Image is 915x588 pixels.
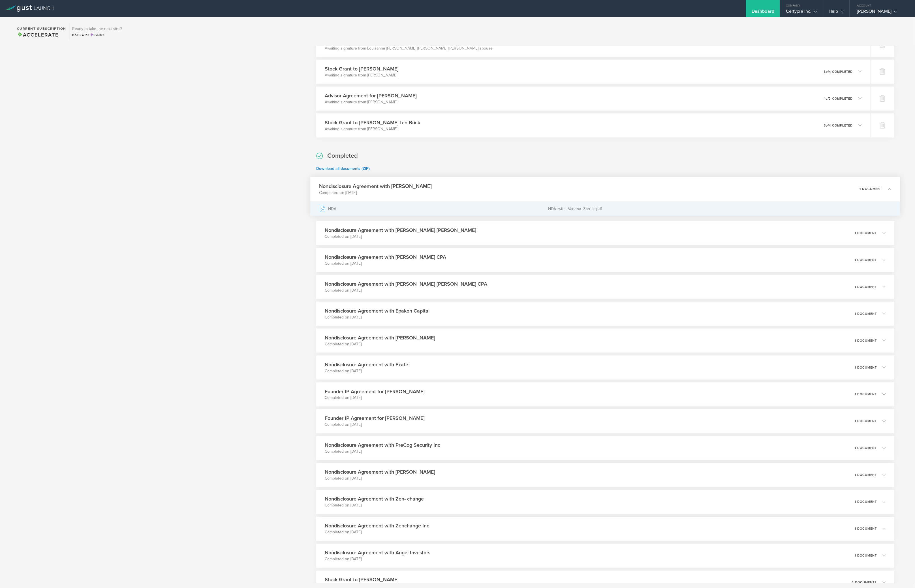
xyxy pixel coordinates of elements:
div: Ready to take the next step?ExploreRaise [69,23,125,40]
iframe: Chat Widget [887,561,915,588]
p: 1 document [855,232,877,235]
p: 4 5 completed [824,43,853,46]
p: Awaiting signature from [PERSON_NAME] [325,126,420,132]
div: NDA [319,202,548,216]
p: Completed on [DATE] [325,288,487,293]
em: of [826,97,829,101]
p: 1 document [855,447,877,450]
div: [PERSON_NAME] [857,8,905,17]
a: Download all documents (ZIP) [316,166,370,171]
p: Completed on [DATE] [319,190,432,196]
p: Completed on [DATE] [325,503,424,508]
h3: Stock Grant to [PERSON_NAME] ten Brick [325,119,420,126]
h2: Current Subscription [17,27,66,30]
h3: Nondisclosure Agreement with Zen- change [325,495,424,503]
p: Completed on [DATE] [325,341,435,347]
p: 6 documents [852,581,877,584]
h3: Ready to take the next step? [72,27,122,31]
h3: Nondisclosure Agreement with Zenchange Inc [325,522,429,530]
p: Completed on [DATE] [325,422,425,428]
h3: Nondisclosure Agreement with [PERSON_NAME] [325,469,435,476]
h3: Nondisclosure Agreement with PreCog Security Inc [325,442,440,449]
h3: Nondisclosure Agreement with Angel Investors [325,549,430,557]
h3: Nondisclosure Agreement with [PERSON_NAME] [325,334,435,341]
p: 1 document [855,339,877,342]
h3: Nondisclosure Agreement with [PERSON_NAME] CPA [325,253,446,261]
div: Explore [72,32,122,37]
div: NDA_with_Vanesa_Zorrilla.pdf [548,202,892,216]
div: Certypie Inc. [786,8,817,17]
p: 1 document [855,312,877,315]
h3: Nondisclosure Agreement with [PERSON_NAME] [PERSON_NAME] [325,226,476,234]
h3: Nondisclosure Agreement with [PERSON_NAME] [PERSON_NAME] CPA [325,280,487,288]
p: 1 document [855,420,877,423]
h3: Nondisclosure Agreement with [PERSON_NAME] [319,182,432,190]
h3: Advisor Agreement for [PERSON_NAME] [325,92,417,99]
p: 1 document [855,501,877,504]
p: 1 document [855,285,877,288]
p: Completed on [DATE] [325,315,429,320]
h3: Stock Grant to [PERSON_NAME] [325,576,399,583]
p: 3 4 completed [824,70,853,73]
span: Accelerate [17,32,58,38]
h3: Stock Grant to [PERSON_NAME] [325,65,399,72]
h3: Nondisclosure Agreement with Exate [325,361,408,368]
p: 1 document [855,258,877,262]
p: Completed on [DATE] [325,449,440,455]
h3: Nondisclosure Agreement with Epakon Capital [325,307,429,315]
span: Raise [90,33,105,37]
div: Help [829,8,844,17]
p: 1 2 completed [824,97,853,100]
p: Completed on [DATE] [325,476,435,482]
p: Completed on [DATE] [325,261,446,266]
p: 1 document [855,393,877,396]
div: Dashboard [752,8,774,17]
em: of [826,70,829,74]
p: Completed on [DATE] [325,395,425,401]
p: 1 document [855,474,877,477]
p: 3 4 completed [824,124,853,127]
h3: Founder IP Agreement for [PERSON_NAME] [325,388,425,395]
h2: Completed [327,152,358,160]
p: 1 document [855,554,877,557]
p: Completed on [DATE] [325,234,476,240]
em: of [826,124,829,127]
p: 1 document [855,366,877,369]
h3: Founder IP Agreement for [PERSON_NAME] [325,415,425,422]
p: Awaiting signature from [PERSON_NAME] [325,72,399,78]
p: Completed on [DATE] [325,530,429,535]
p: 1 document [855,527,877,531]
p: Awaiting signature from Louisanna [PERSON_NAME] [PERSON_NAME] [PERSON_NAME] spouse [325,46,493,51]
p: Completed on [DATE] [325,557,430,562]
p: 1 document [860,187,882,191]
p: Awaiting signature from [PERSON_NAME] [325,99,417,105]
p: Completed on [DATE] [325,368,408,374]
